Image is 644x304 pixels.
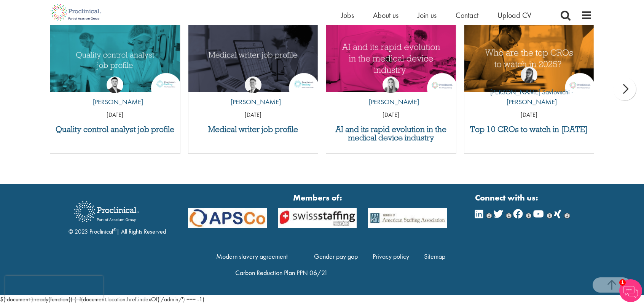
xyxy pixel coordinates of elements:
a: Quality control analyst job profile [54,125,176,134]
strong: Members of: [188,192,447,204]
a: Jobs [341,10,354,20]
p: [PERSON_NAME] [363,97,419,107]
img: APSCo [182,208,273,229]
a: Sitemap [424,252,445,261]
img: quality control analyst job profile [50,25,180,92]
img: ewC57kq8AAAAASUVORK5CYII= [303,251,314,257]
img: Joshua Godden [107,76,123,93]
a: Link to a post [326,25,456,92]
a: Medical writer job profile [192,125,314,134]
p: [PERSON_NAME] [87,97,143,107]
img: Proclinical Recruitment [69,196,145,228]
img: George Watson [245,76,261,93]
a: Privacy policy [373,252,409,261]
img: Medical writer job profile [188,25,318,92]
img: Chatbot [619,279,642,302]
a: AI and its rapid evolution in the medical device industry [330,125,452,142]
img: ewC57kq8AAAAASUVORK5CYII= [506,213,512,219]
a: Join us [418,10,437,20]
img: Top 10 CROs 2025 | Proclinical [464,25,594,92]
a: Joshua Godden [PERSON_NAME] [87,76,143,111]
img: APSCo [362,208,453,229]
p: [PERSON_NAME] Savlovschi - [PERSON_NAME] [464,87,594,107]
a: About us [373,10,399,20]
a: Gender pay gap [314,251,358,261]
a: Link to a post [464,25,594,92]
a: Link to a post [50,25,180,92]
span: 1 [619,279,626,286]
div: next [613,78,636,100]
p: [DATE] [326,111,456,119]
a: George Watson [PERSON_NAME] [225,76,281,111]
p: [PERSON_NAME] [225,97,281,107]
sup: ® [113,227,116,233]
p: [DATE] [50,111,180,119]
p: [DATE] [464,111,594,119]
iframe: reCAPTCHA [5,276,103,299]
img: ewC57kq8AAAAASUVORK5CYII= [224,267,235,274]
img: AI and Its Impact on the Medical Device Industry | Proclinical [326,25,456,92]
div: © 2023 Proclinical | All Rights Reserved [69,196,166,236]
strong: Connect with us: [475,192,570,204]
a: Contact [456,10,478,20]
a: Top 10 CROs to watch in [DATE] [468,125,590,134]
a: Link to a post [188,25,318,92]
a: Modern slavery agreement [216,251,288,261]
img: ewC57kq8AAAAASUVORK5CYII= [526,213,532,219]
img: Theodora Savlovschi - Wicks [521,67,537,83]
img: APSCo [273,208,363,229]
img: ewC57kq8AAAAASUVORK5CYII= [564,213,570,219]
img: ewC57kq8AAAAASUVORK5CYII= [205,251,216,257]
img: ewC57kq8AAAAASUVORK5CYII= [486,213,492,219]
p: [DATE] [188,111,318,119]
a: Carbon Reduction Plan PPN 06/21 [235,267,328,278]
a: Upload CV [497,10,531,20]
img: ewC57kq8AAAAASUVORK5CYII= [547,213,553,219]
img: Hannah Burke [383,76,399,93]
a: Hannah Burke [PERSON_NAME] [363,76,419,111]
a: Theodora Savlovschi - Wicks [PERSON_NAME] Savlovschi - [PERSON_NAME] [464,67,594,110]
